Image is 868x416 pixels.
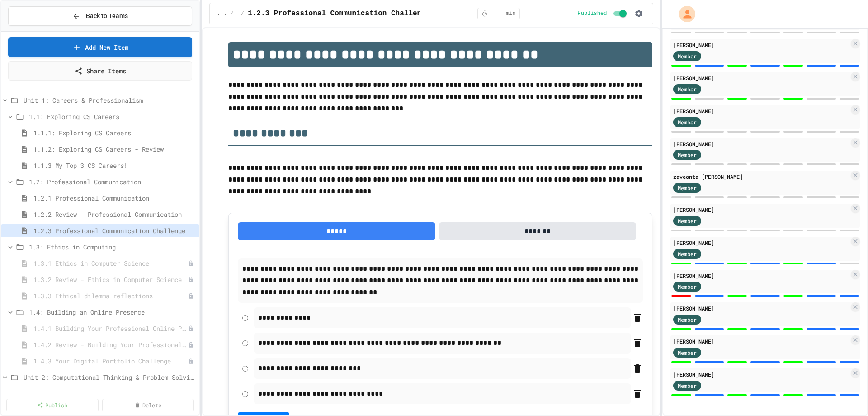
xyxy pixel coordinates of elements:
button: Back to Teams [8,6,192,26]
div: Unpublished [188,342,194,348]
span: 1.2.1 Professional Communication [33,193,196,203]
span: 1.4.1 Building Your Professional Online Presence [33,324,188,333]
div: Unpublished [188,293,194,299]
span: Member [678,118,697,126]
span: 1.4.2 Review - Building Your Professional Online Presence [33,340,188,349]
span: 1.1: Exploring CS Careers [29,112,196,121]
div: [PERSON_NAME] [673,272,849,280]
span: Published [578,10,607,17]
span: 1.2.2 Review - Professional Communication [33,210,196,219]
div: Unpublished [188,260,194,267]
span: Member [678,217,697,225]
span: 1.3: Ethics in Computing [29,242,196,252]
div: Unpublished [188,325,194,332]
div: My Account [670,4,698,24]
div: [PERSON_NAME] [673,74,849,82]
span: 1.4: Building an Online Presence [29,307,196,317]
span: Member [678,282,697,291]
a: Share Items [8,61,192,81]
span: 1.1.1: Exploring CS Careers [33,128,196,138]
div: [PERSON_NAME] [673,239,849,247]
div: [PERSON_NAME] [673,337,849,345]
div: [PERSON_NAME] [673,304,849,312]
div: [PERSON_NAME] [673,206,849,214]
span: min [506,10,516,17]
a: Add New Item [8,37,192,57]
div: [PERSON_NAME] [673,140,849,148]
span: Member [678,85,697,93]
span: Member [678,316,697,324]
span: Unit 2: Computational Thinking & Problem-Solving [24,373,196,382]
span: 1.4.3 Your Digital Portfolio Challenge [33,356,188,366]
span: 1.3.2 Review - Ethics in Computer Science [33,275,188,284]
span: ... [217,10,227,17]
div: [PERSON_NAME] [673,41,849,49]
span: Member [678,250,697,258]
span: Back to Teams [86,11,128,21]
a: Publish [6,399,99,411]
span: 1.1.3 My Top 3 CS Careers! [33,161,196,170]
span: Unit 1: Careers & Professionalism [24,96,196,105]
span: Member [678,151,697,159]
span: / [231,10,234,17]
span: Member [678,184,697,192]
span: 1.3.3 Ethical dilemma reflections [33,291,188,301]
div: zaveonta [PERSON_NAME] [673,172,849,181]
span: 1.2.3 Professional Communication Challenge [33,226,196,235]
span: / [241,10,244,17]
div: Content is published and visible to students [578,8,629,19]
span: 1.2.3 Professional Communication Challenge [248,8,430,19]
a: Delete [102,399,194,411]
div: [PERSON_NAME] [673,107,849,115]
span: 1.3.1 Ethics in Computer Science [33,258,188,268]
span: 1.2: Professional Communication [29,177,196,186]
span: 2.1: Foundations of Computational Thinking [29,389,196,398]
span: Member [678,349,697,357]
div: [PERSON_NAME] [673,370,849,378]
span: Member [678,52,697,60]
div: Unpublished [188,358,194,364]
div: Unpublished [188,277,194,283]
span: Member [678,382,697,390]
span: 1.1.2: Exploring CS Careers - Review [33,144,196,154]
